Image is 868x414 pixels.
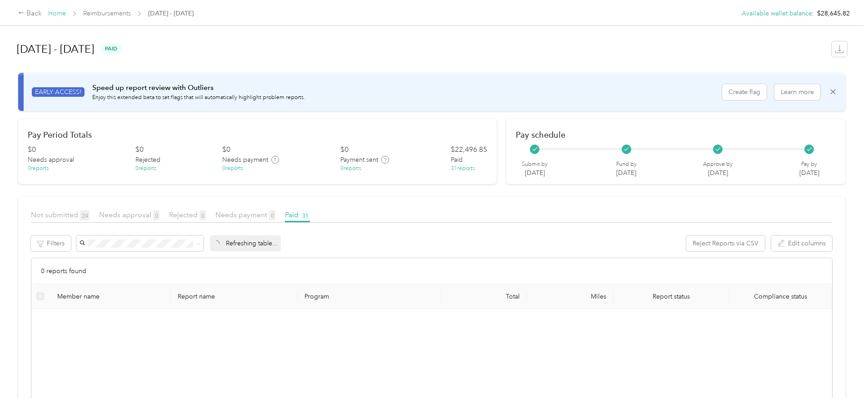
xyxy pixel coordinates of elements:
[448,293,520,300] div: Total
[222,165,243,173] div: 0 reports
[451,145,487,155] div: $ 22,496.85
[340,165,361,173] div: 0 reports
[50,284,171,309] th: Member name
[100,44,122,54] span: paid
[135,145,144,155] div: $ 0
[621,293,721,300] span: Report status
[285,210,310,219] span: Paid
[135,165,156,173] div: 0 reports
[210,235,281,251] div: Refreshing table...
[771,235,832,251] button: Edit columns
[451,155,463,165] span: Paid
[616,160,637,169] p: Fund by
[200,210,206,220] span: 0
[48,10,66,17] a: Home
[28,145,36,155] div: $ 0
[222,145,230,155] div: $ 0
[522,168,548,178] p: [DATE]
[32,87,85,97] span: EARLY ACCESS!
[799,168,819,178] p: [DATE]
[616,168,637,178] p: [DATE]
[297,284,441,309] th: Program
[170,284,297,309] th: Report name
[148,9,194,18] span: [DATE] - [DATE]
[703,160,733,169] p: Approve by
[534,293,606,300] div: Miles
[28,165,49,173] div: 0 reports
[269,210,275,220] span: 0
[222,155,268,165] span: Needs payment
[31,210,90,219] span: Not submitted
[215,210,275,219] span: Needs payment
[57,293,164,300] div: Member name
[736,293,825,300] span: Compliance status
[522,160,548,169] p: Submit by
[99,210,160,219] span: Needs approval
[18,8,42,19] div: Back
[17,38,94,60] h1: [DATE] - [DATE]
[799,160,819,169] p: Pay by
[169,210,206,219] span: Rejected
[722,84,767,100] button: Create flag
[817,363,868,414] iframe: Everlance-gr Chat Button Frame
[31,258,832,284] div: 0 reports found
[340,155,378,165] span: Payment sent
[92,94,305,102] p: Enjoy this extended beta to set flags that will automatically highlight problem reports.
[135,155,160,165] span: Rejected
[80,210,90,220] span: 24
[340,145,349,155] div: $ 0
[812,9,814,18] span: :
[451,165,475,173] div: 31 reports
[817,9,850,18] span: $28,645.82
[83,10,131,17] a: Reimbursements
[153,210,160,220] span: 0
[686,235,765,251] button: Reject Reports via CSV
[742,9,812,18] button: Available wallet balance
[28,155,74,165] span: Needs approval
[31,235,71,251] button: Filters
[703,168,733,178] p: [DATE]
[516,130,836,140] h2: Pay schedule
[92,82,305,94] p: Speed up report review with Outliers
[774,84,820,100] button: Learn more
[300,210,310,220] span: 31
[28,130,487,140] h2: Pay Period Totals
